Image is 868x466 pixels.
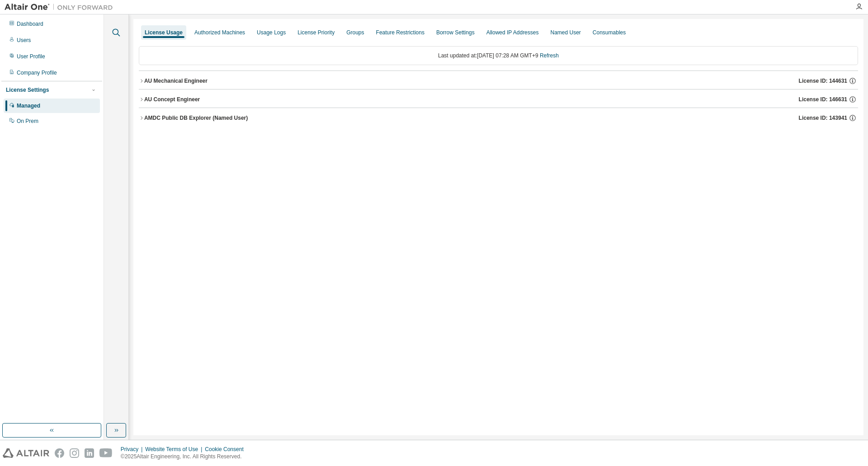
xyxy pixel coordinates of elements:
[144,96,200,103] div: AU Concept Engineer
[550,29,580,36] div: Named User
[799,114,847,122] span: License ID: 143941
[297,29,335,36] div: License Priority
[799,96,847,103] span: License ID: 146631
[145,29,183,36] div: License Usage
[17,69,57,76] div: Company Profile
[145,446,205,453] div: Website Terms of Use
[5,3,118,12] img: Altair One
[799,77,847,85] span: License ID: 144631
[139,89,858,109] button: AU Concept EngineerLicense ID: 146631
[17,118,38,125] div: On Prem
[144,77,208,85] div: AU Mechanical Engineer
[121,453,249,461] p: © 2025 Altair Engineering, Inc. All Rights Reserved.
[17,53,45,60] div: User Profile
[17,37,31,44] div: Users
[593,29,626,36] div: Consumables
[139,46,858,65] div: Last updated at: [DATE] 07:28 AM GMT+9
[205,446,249,453] div: Cookie Consent
[194,29,245,36] div: Authorized Machines
[139,108,858,128] button: AMDC Public DB Explorer (Named User)License ID: 143941
[70,448,79,458] img: instagram.svg
[99,448,113,458] img: youtube.svg
[139,71,858,91] button: AU Mechanical EngineerLicense ID: 144631
[3,448,49,458] img: altair_logo.svg
[17,20,43,28] div: Dashboard
[17,102,40,109] div: Managed
[121,446,145,453] div: Privacy
[55,448,64,458] img: facebook.svg
[144,114,248,122] div: AMDC Public DB Explorer (Named User)
[486,29,539,36] div: Allowed IP Addresses
[257,29,286,36] div: Usage Logs
[346,29,364,36] div: Groups
[376,29,425,36] div: Feature Restrictions
[540,52,559,59] a: Refresh
[6,86,49,94] div: License Settings
[436,29,475,36] div: Borrow Settings
[85,448,94,458] img: linkedin.svg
